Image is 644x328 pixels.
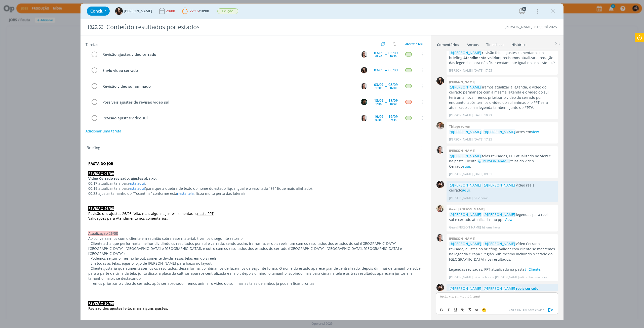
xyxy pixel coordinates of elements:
[88,216,168,221] span: Validações para Atendimento nos comentários.
[450,129,481,134] span: @[PERSON_NAME]
[360,114,368,122] button: C
[449,286,539,296] a: reels cerrado ajustado.
[449,79,475,84] b: [PERSON_NAME]
[436,122,444,129] img: T
[374,99,383,102] div: 18/09
[100,51,356,58] div: Revisão ajustes vídeo cerrado
[449,85,555,110] p: iremos atualizar a legenda, o vídeo do cerrado permanece com a mesma legenda e o vídeo do sul ter...
[474,275,492,279] span: há uma hora
[88,306,168,311] strong: Revisão dos ajustes feita, mais alguns ajustes:
[505,217,512,222] a: View
[217,8,238,14] button: Edição
[518,7,526,15] button: 6
[88,211,197,216] span: Revisão dos ajustes 26/08 feita, mais alguns ajustes comentados
[484,212,515,217] span: @[PERSON_NAME]
[436,181,444,188] img: B
[166,9,176,13] div: 28/08
[436,234,444,242] img: C
[436,284,444,291] img: B
[217,8,238,14] span: Edição
[484,241,515,246] span: @[PERSON_NAME]
[100,67,356,74] div: Envio video cerrado
[511,40,527,47] a: Histórico
[214,211,215,216] span: .
[463,55,500,60] strong: Atendimento validar:
[484,129,515,134] span: @[PERSON_NAME]
[478,159,510,163] span: @[PERSON_NAME]
[177,191,194,196] a: nesta tela
[474,137,492,142] span: [DATE] 17:35
[449,225,481,230] p: Gean [PERSON_NAME]
[388,115,398,118] div: 19/09
[374,68,383,72] div: 03/09
[450,85,481,89] span: @[PERSON_NAME]
[361,115,367,121] img: C
[388,83,398,86] div: 03/09
[467,42,479,47] div: Anexos
[88,301,114,306] strong: REVISÃO 20/08
[462,188,470,193] a: aqui
[100,115,356,121] div: Revisão ajustes video sul
[124,9,152,13] span: [PERSON_NAME]
[449,154,555,169] p: telas revisadas, PPT atualizado no View e na pasta Cliente. telas do vídeo Cerrado .
[104,21,359,33] div: Conteúdo resultados por estados
[525,267,540,272] a: 3. Cliente
[504,24,533,29] a: [PERSON_NAME]
[88,241,423,256] p: - Cliente acha que performaria melhor dividindo os resultados por sul e cerrado, sendo assim, ire...
[88,236,423,241] p: Ao conversarmos com o cliente em reunião sobre esse material, tivemos o seguinte retorno:
[449,196,473,200] p: [PERSON_NAME]
[88,266,423,281] p: - Cliente gostaria que aumentássemos os resultados, dessa forma, combinamos de fazermos da seguin...
[450,50,481,55] span: @[PERSON_NAME]
[436,205,444,212] img: G
[190,9,199,13] span: 22:16
[509,308,544,312] span: para enviar
[88,191,423,196] p: 00:38 ajustar tamanho do "Tocantins" conforme está , ficou muito perto das laterais.
[486,40,504,47] a: Timesheet
[86,41,98,47] span: Tarefas
[88,221,423,226] p: -----------------------------------------------------------------------
[181,7,210,15] button: 22:16/10:00
[197,211,214,216] a: neste PPT
[361,83,367,89] img: C
[449,236,475,241] b: [PERSON_NAME]
[393,42,396,46] img: arrow-down-up.svg
[449,212,555,222] p: legendas para reels sul e cerrado atualizadas no ppt:
[450,241,481,246] span: @[PERSON_NAME]
[388,51,398,55] div: 03/09
[88,231,118,236] span: Atualização 26/08
[199,9,200,13] span: /
[375,86,382,89] div: 15:00
[88,261,423,266] p: - Em todas as telas, jogar o logo de [PERSON_NAME] para baixo no layout;
[449,241,555,262] p: vídeo Cerrado revisado, ajustes no briefing. Validar com cliente se mantemos na legenda e capa "R...
[361,67,367,73] img: I
[88,176,157,181] strong: Vídeo Cerrado revisado, ajustes abaixo:
[537,24,557,29] a: Digital 2025
[88,291,423,296] p: -------------------------------------------------------------------------------------------------...
[449,124,471,129] b: Thiago varoni
[449,148,475,153] b: [PERSON_NAME]
[88,161,113,166] a: PASTA DO JOB
[361,99,367,105] img: K
[374,83,383,86] div: 03/09
[449,267,555,272] p: Legendas revisadas, PPT atualizado na pasta .
[360,51,368,58] button: C
[450,286,481,291] span: @[PERSON_NAME]
[482,225,500,230] span: há uma hora
[482,307,487,312] span: 🙂
[484,286,515,291] span: @[PERSON_NAME]
[449,68,473,73] p: [PERSON_NAME]
[88,181,423,186] p: 00:17 atualizar tela para .
[375,118,382,121] div: 09:00
[509,308,528,312] span: Ctrl + ENTER
[90,9,106,13] span: Concluir
[129,181,145,186] a: esta aqui
[449,50,555,66] p: revisão feita, ajustes comentados no briefing. precisamos atualizar a redação das legendas para n...
[88,206,114,211] strong: REVISÃO 26/08
[531,129,539,134] a: View
[522,7,526,11] div: 6
[493,275,528,279] span: e [PERSON_NAME] editou
[474,68,492,73] span: [DATE] 17:55
[450,154,481,158] span: @[PERSON_NAME]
